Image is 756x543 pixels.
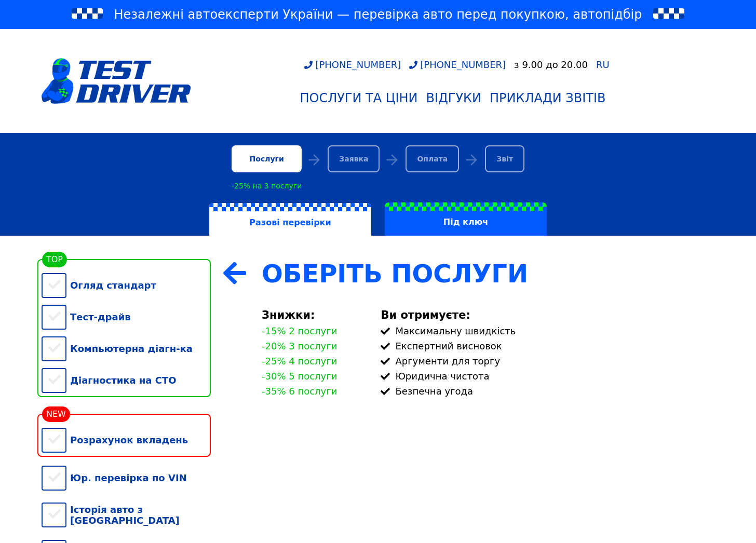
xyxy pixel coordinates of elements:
[262,259,714,288] div: Оберіть Послуги
[514,59,588,70] div: з 9.00 до 20.00
[42,33,191,129] a: logotype@3x
[42,269,211,301] div: Огляд стандарт
[328,145,380,172] div: Заявка
[262,386,337,397] div: -35% 6 послуги
[42,333,211,364] div: Компьютерна діагн-ка
[114,6,642,23] span: Незалежні автоексперти України — перевірка авто перед покупкою, автопідбір
[422,87,486,110] a: Відгуки
[262,309,368,321] div: Знижки:
[42,494,211,536] div: Історія авто з [GEOGRAPHIC_DATA]
[381,325,714,336] div: Максимальну швидкість
[426,91,482,105] div: Відгуки
[485,145,524,172] div: Звіт
[490,91,605,105] div: Приклади звітів
[381,356,714,366] div: Аргументи для торгу
[295,87,422,110] a: Послуги та Ціни
[381,371,714,382] div: Юридична чистота
[42,364,211,396] div: Діагностика на СТО
[232,182,302,190] div: -25% на 3 послуги
[300,91,417,105] div: Послуги та Ціни
[304,59,401,70] a: [PHONE_NUMBER]
[381,386,714,397] div: Безпечна угода
[42,462,211,494] div: Юр. перевірка по VIN
[385,202,547,236] label: Під ключ
[209,203,371,236] label: Разові перевірки
[262,325,337,336] div: -15% 2 послуги
[42,424,211,456] div: Розрахунок вкладень
[406,145,459,172] div: Оплата
[262,371,337,382] div: -30% 5 послуги
[381,309,714,321] div: Ви отримуєте:
[409,59,506,70] a: [PHONE_NUMBER]
[485,87,610,110] a: Приклади звітів
[381,341,714,351] div: Експертний висновок
[42,301,211,333] div: Тест-драйв
[232,145,302,172] div: Послуги
[596,59,610,70] span: RU
[262,341,337,351] div: -20% 3 послуги
[378,202,553,236] a: Під ключ
[596,60,610,70] a: RU
[262,356,337,366] div: -25% 4 послуги
[42,58,191,104] img: logotype@3x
